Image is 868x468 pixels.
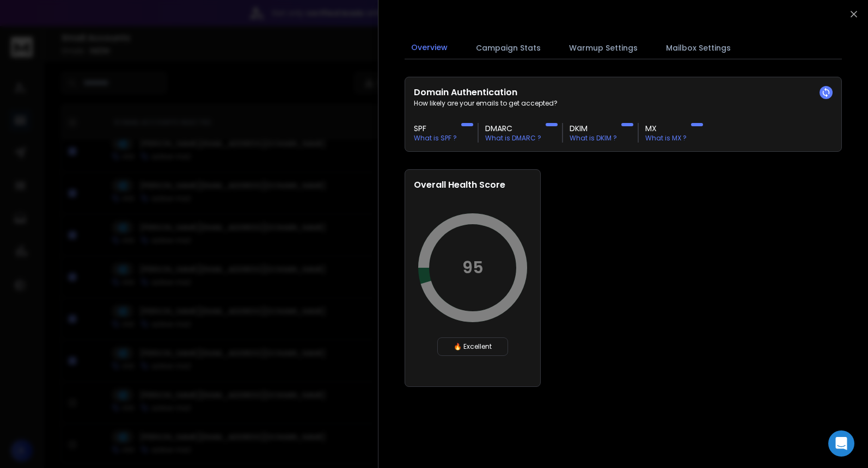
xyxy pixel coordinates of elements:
[828,430,854,457] div: Open Intercom Messenger
[462,258,484,278] p: 95
[414,123,457,134] h3: SPF
[485,123,541,134] h3: DMARC
[645,134,687,143] p: What is MX ?
[414,178,531,192] h2: Overall Health Score
[437,337,508,356] div: 🔥 Excellent
[405,35,454,60] button: Overview
[645,123,687,134] h3: MX
[414,134,457,143] p: What is SPF ?
[570,123,617,134] h3: DKIM
[469,36,547,60] button: Campaign Stats
[485,134,541,143] p: What is DMARC ?
[659,36,737,60] button: Mailbox Settings
[570,134,617,143] p: What is DKIM ?
[414,86,833,99] h2: Domain Authentication
[414,99,833,108] p: How likely are your emails to get accepted?
[563,36,644,60] button: Warmup Settings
